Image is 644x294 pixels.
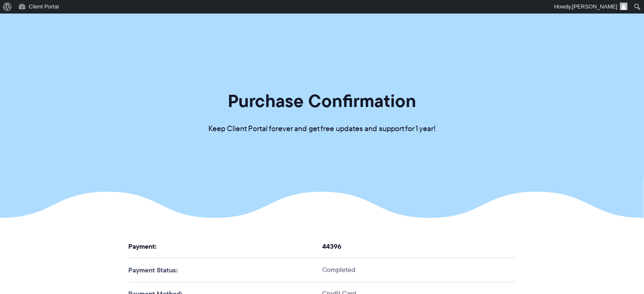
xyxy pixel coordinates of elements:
[128,241,157,251] strong: Payment:
[128,265,178,275] strong: Payment Status:
[322,258,516,282] td: Completed
[228,90,416,112] h1: Purchase Confirmation
[208,123,436,135] p: Keep Client Portal forever and get free updates and support for 1 year!
[572,3,617,10] span: [PERSON_NAME]
[322,235,516,258] th: 44396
